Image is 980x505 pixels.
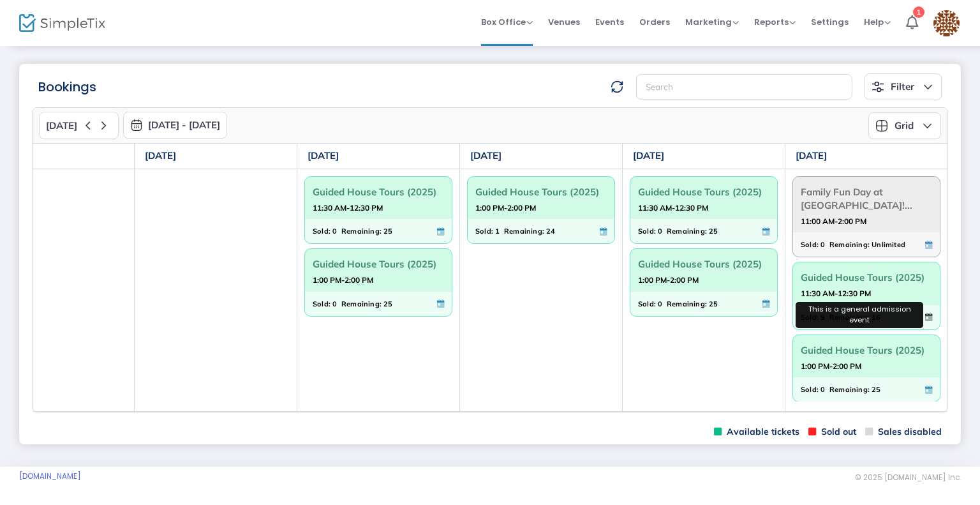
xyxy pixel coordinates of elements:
[872,80,884,93] img: filter
[638,254,769,274] span: Guided House Tours (2025)
[714,426,799,438] span: Available tickets
[709,297,718,311] span: 25
[801,285,871,301] strong: 11:30 AM-12:30 PM
[638,224,656,238] span: Sold:
[504,224,544,238] span: Remaining:
[811,6,849,38] span: Settings
[548,6,580,38] span: Venues
[19,471,81,481] a: [DOMAIN_NAME]
[667,297,707,311] span: Remaining:
[820,237,825,252] span: 0
[46,120,77,132] span: [DATE]
[808,426,856,438] span: Sold out
[658,224,662,238] span: 0
[801,340,932,360] span: Guided House Tours (2025)
[865,73,942,100] button: Filter
[39,112,119,139] button: [DATE]
[864,16,891,28] span: Help
[595,6,624,38] span: Events
[872,237,905,252] span: Unlimited
[135,144,297,169] th: [DATE]
[638,297,656,311] span: Sold:
[383,224,392,238] span: 25
[638,272,699,288] strong: 1:00 PM-2:00 PM
[785,144,948,169] th: [DATE]
[623,144,785,169] th: [DATE]
[313,272,373,288] strong: 1:00 PM-2:00 PM
[658,297,662,311] span: 0
[685,16,739,28] span: Marketing
[855,472,961,483] span: © 2025 [DOMAIN_NAME] Inc.
[611,80,623,93] img: refresh-data
[475,224,493,238] span: Sold:
[460,144,623,169] th: [DATE]
[313,200,383,216] strong: 11:30 AM-12:30 PM
[332,297,337,311] span: 0
[754,16,796,28] span: Reports
[481,16,533,28] span: Box Office
[341,224,382,238] span: Remaining:
[796,302,923,328] div: This is a general admission event
[872,382,880,396] span: 25
[638,200,708,216] strong: 11:30 AM-12:30 PM
[667,224,707,238] span: Remaining:
[801,382,819,396] span: Sold:
[820,382,825,396] span: 0
[123,112,227,139] button: [DATE] - [DATE]
[638,182,769,202] span: Guided House Tours (2025)
[313,297,330,311] span: Sold:
[130,119,143,132] img: monthly
[332,224,337,238] span: 0
[475,182,607,202] span: Guided House Tours (2025)
[38,77,96,96] m-panel-title: Bookings
[313,254,444,274] span: Guided House Tours (2025)
[639,6,670,38] span: Orders
[709,224,718,238] span: 25
[865,426,942,438] span: Sales disabled
[875,119,888,132] img: grid
[495,224,500,238] span: 1
[383,297,392,311] span: 25
[801,268,932,287] span: Guided House Tours (2025)
[313,182,444,202] span: Guided House Tours (2025)
[297,144,460,169] th: [DATE]
[801,182,932,215] span: Family Fun Day at [GEOGRAPHIC_DATA]!...
[829,237,870,252] span: Remaining:
[546,224,555,238] span: 24
[801,358,861,374] strong: 1:00 PM-2:00 PM
[801,213,866,229] strong: 11:00 AM-2:00 PM
[913,6,924,18] div: 1
[801,237,819,252] span: Sold:
[636,74,852,100] input: Search
[868,112,941,139] button: Grid
[475,200,536,216] strong: 1:00 PM-2:00 PM
[341,297,382,311] span: Remaining:
[313,224,330,238] span: Sold:
[829,382,870,396] span: Remaining:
